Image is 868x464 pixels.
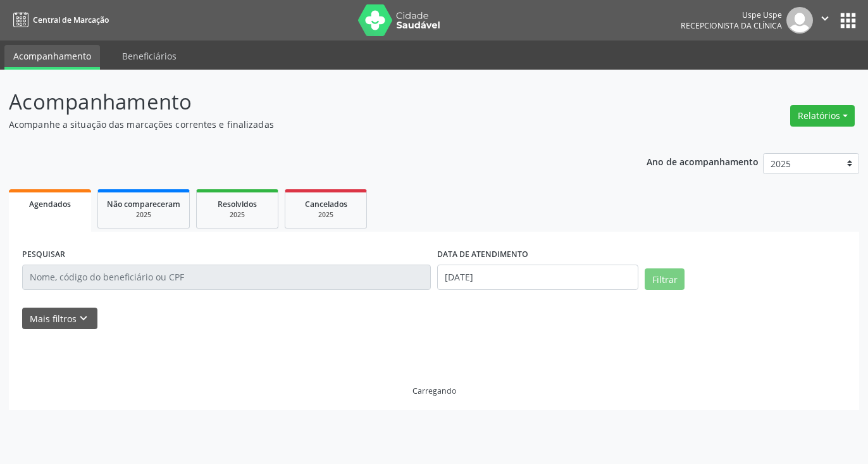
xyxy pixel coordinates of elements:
button: Relatórios [790,105,855,127]
span: Agendados [29,199,71,210]
button: Filtrar [645,268,685,290]
span: Recepcionista da clínica [681,20,782,31]
span: Não compareceram [107,199,180,210]
i:  [818,11,832,25]
label: DATA DE ATENDIMENTO [437,245,528,265]
a: Acompanhamento [4,45,100,70]
input: Selecione um intervalo [437,265,638,290]
p: Ano de acompanhamento [647,153,759,169]
p: Acompanhe a situação das marcações correntes e finalizadas [9,118,604,131]
a: Central de Marcação [9,9,109,30]
button: Mais filtroskeyboard_arrow_down [22,308,97,330]
img: img [786,7,813,34]
div: 2025 [206,210,269,220]
span: Central de Marcação [33,15,109,25]
a: Beneficiários [113,45,185,67]
div: 2025 [294,210,357,220]
button:  [813,7,837,34]
div: Carregando [412,386,456,396]
div: Uspe Uspe [681,9,782,20]
span: Cancelados [305,199,347,210]
div: 2025 [107,210,180,220]
input: Nome, código do beneficiário ou CPF [22,265,431,290]
label: PESQUISAR [22,245,65,265]
button: apps [837,9,859,32]
span: Resolvidos [218,199,257,210]
i: keyboard_arrow_down [77,311,90,325]
p: Acompanhamento [9,86,604,118]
